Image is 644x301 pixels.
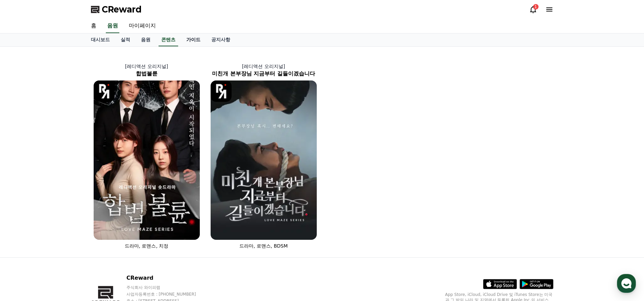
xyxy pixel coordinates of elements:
[115,33,136,46] a: 실적
[86,19,102,33] a: 홈
[88,70,205,78] h2: 합법불륜
[91,4,142,15] a: CReward
[126,292,209,297] p: 사업자등록번호 : [PHONE_NUMBER]
[206,33,236,46] a: 공지사항
[88,57,205,255] a: [레디액션 오리지널] 합법불륜 합법불륜 [object Object] Logo 드라마, 로맨스, 치정
[205,57,322,255] a: [레디액션 오리지널] 미친개 본부장님 지금부터 길들이겠습니다 미친개 본부장님 지금부터 길들이겠습니다 [object Object] Logo 드라마, 로맨스, BDSM
[94,80,115,102] img: [object Object] Logo
[211,80,232,102] img: [object Object] Logo
[205,70,322,78] h2: 미친개 본부장님 지금부터 길들이겠습니다
[125,243,169,249] span: 드라마, 로맨스, 치정
[94,80,200,240] img: 합법불륜
[2,214,45,231] a: 홈
[87,214,130,231] a: 설정
[104,225,113,230] span: 설정
[205,63,322,70] p: [레디액션 오리지널]
[181,33,206,46] a: 가이드
[529,5,537,14] a: 1
[136,33,156,46] a: 음원
[106,19,119,33] a: 음원
[533,4,539,9] div: 1
[102,4,142,15] span: CReward
[62,225,70,230] span: 대화
[239,243,288,249] span: 드라마, 로맨스, BDSM
[45,214,87,231] a: 대화
[211,80,317,240] img: 미친개 본부장님 지금부터 길들이겠습니다
[159,33,178,46] a: 콘텐츠
[126,285,209,290] p: 주식회사 와이피랩
[123,19,161,33] a: 마이페이지
[21,225,25,230] span: 홈
[126,274,209,282] p: CReward
[88,63,205,70] p: [레디액션 오리지널]
[86,33,115,46] a: 대시보드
